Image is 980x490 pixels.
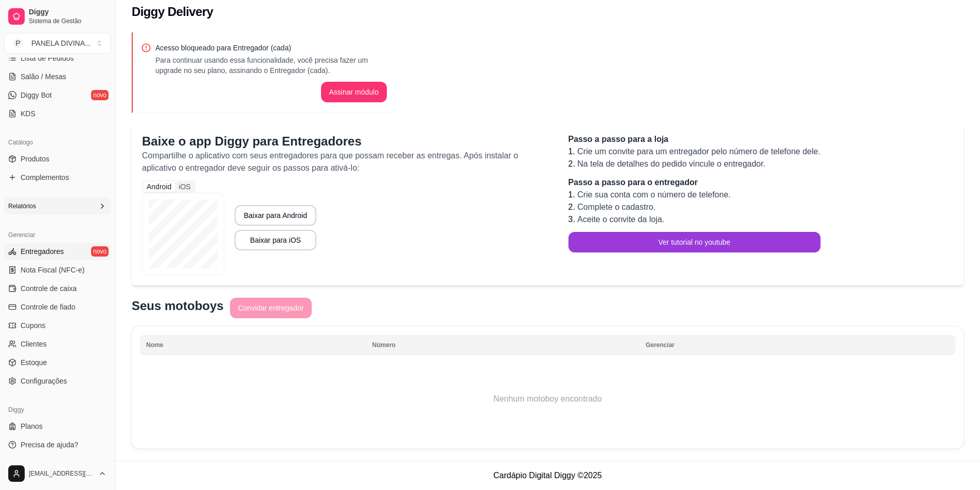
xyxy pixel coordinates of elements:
span: Diggy [29,8,106,17]
span: Relatórios [8,202,36,210]
span: Produtos [21,154,49,164]
button: Ver tutorial no youtube [568,232,821,252]
a: Complementos [4,169,111,186]
button: Assinar módulo [321,82,387,102]
p: Baixe o app Diggy para Entregadores [142,133,548,150]
h2: Diggy Delivery [132,4,213,20]
p: Compartilhe o aplicativo com seus entregadores para que possam receber as entregas. Após instalar... [142,150,548,174]
div: PANELA DIVINA ... [31,38,91,48]
a: Configurações [4,373,111,389]
span: [EMAIL_ADDRESS][DOMAIN_NAME] [29,469,94,478]
footer: Cardápio Digital Diggy © 2025 [115,461,980,490]
button: Baixar para Android [235,205,316,226]
div: Android [143,182,175,192]
a: Precisa de ajuda? [4,437,111,453]
span: Diggy Bot [21,90,52,100]
span: Controle de fiado [21,302,76,312]
li: 2. [568,158,821,170]
a: Produtos [4,151,111,167]
a: Diggy Botnovo [4,87,111,103]
span: Entregadores [21,246,64,257]
span: Planos [21,421,43,431]
li: 1. [568,189,821,201]
span: Salão / Mesas [21,71,66,82]
a: Clientes [4,336,111,352]
div: iOS [175,182,194,192]
a: Planos [4,418,111,434]
span: Precisa de ajuda? [21,440,78,450]
span: Configurações [21,376,67,386]
li: 3. [568,213,821,226]
button: [EMAIL_ADDRESS][DOMAIN_NAME] [4,461,111,486]
span: Lista de Pedidos [21,53,74,63]
a: DiggySistema de Gestão [4,4,111,29]
span: Complementos [21,172,69,183]
a: Controle de caixa [4,280,111,297]
span: P [13,38,23,48]
th: Nome [140,335,366,355]
span: Crie um convite para um entregador pelo número de telefone dele. [577,147,820,156]
a: Lista de Pedidos [4,50,111,66]
span: Clientes [21,339,47,349]
span: Nota Fiscal (NFC-e) [21,265,84,275]
span: Estoque [21,357,47,368]
div: Gerenciar [4,227,111,243]
span: Complete o cadastro. [577,203,655,211]
td: Nenhum motoboy encontrado [140,358,955,440]
a: Cupons [4,317,111,334]
span: Na tela de detalhes do pedido vincule o entregador. [577,159,765,168]
span: Aceite o convite da loja. [577,215,664,224]
p: Passo a passo para o entregador [568,176,821,189]
a: Entregadoresnovo [4,243,111,260]
span: KDS [21,108,35,119]
button: Select a team [4,33,111,53]
span: Crie sua conta com o número de telefone. [577,190,730,199]
div: Catálogo [4,134,111,151]
th: Número [366,335,640,355]
span: Controle de caixa [21,283,77,294]
a: KDS [4,105,111,122]
span: Cupons [21,320,45,331]
a: Controle de fiado [4,299,111,315]
p: Seus motoboys [132,298,224,314]
a: Nota Fiscal (NFC-e) [4,262,111,278]
a: Salão / Mesas [4,68,111,85]
a: Estoque [4,354,111,371]
li: 1. [568,146,821,158]
span: Sistema de Gestão [29,17,106,25]
button: Baixar para iOS [235,230,316,250]
p: Passo a passo para a loja [568,133,821,146]
p: Acesso bloqueado para Entregador (cada) [155,43,387,53]
p: Para continuar usando essa funcionalidade, você precisa fazer um upgrade no seu plano, assinando ... [155,55,387,76]
th: Gerenciar [639,335,955,355]
li: 2. [568,201,821,213]
div: Diggy [4,402,111,418]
